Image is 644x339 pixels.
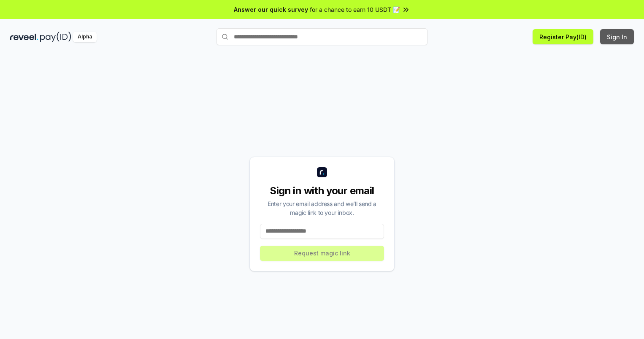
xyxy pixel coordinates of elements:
[40,32,71,42] img: pay_id
[600,29,634,44] button: Sign In
[260,184,384,198] div: Sign in with your email
[10,32,38,42] img: reveel_dark
[317,167,327,177] img: logo_small
[234,5,308,14] span: Answer our quick survey
[310,5,400,14] span: for a chance to earn 10 USDT 📝
[533,29,593,44] button: Register Pay(ID)
[260,199,384,217] div: Enter your email address and we’ll send a magic link to your inbox.
[73,32,97,42] div: Alpha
